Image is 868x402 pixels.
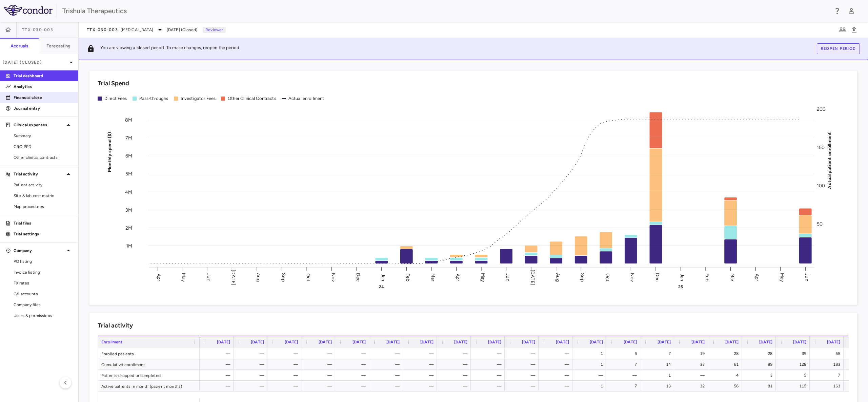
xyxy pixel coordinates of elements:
span: [DATE] (Closed) [167,27,197,33]
span: FX rates [14,280,73,286]
div: — [511,359,535,370]
p: Clinical expenses [14,122,64,128]
div: 7 [816,370,840,381]
span: PO listing [14,258,73,265]
text: 25 [678,284,683,289]
span: [DATE] [386,340,400,344]
text: May [480,273,486,282]
text: Oct [605,273,610,281]
div: — [443,370,467,381]
div: 1 [579,359,603,370]
div: 4 [714,370,739,381]
div: — [341,381,366,392]
text: Jan [679,273,685,281]
div: — [274,348,298,359]
span: Users & permissions [14,313,73,319]
tspan: Actual patient enrollment [827,132,832,189]
img: logo-full-BYUhSk78.svg [4,5,53,16]
div: — [443,348,467,359]
span: [DATE] [217,340,230,344]
tspan: 4M [125,189,132,195]
p: Journal entry [14,105,73,111]
div: — [409,348,433,359]
div: 55 [816,348,840,359]
div: — [545,381,569,392]
span: [DATE] [624,340,637,344]
text: Jan [380,273,386,281]
span: [DATE] [793,340,806,344]
div: 3 [748,370,772,381]
div: — [409,359,433,370]
div: — [240,381,264,392]
div: — [511,370,535,381]
span: [DATE] [556,340,569,344]
div: 1 [579,381,603,392]
h6: Accruals [11,43,28,49]
text: Jun [804,273,810,281]
p: Trial dashboard [14,73,73,79]
div: — [375,381,400,392]
div: — [409,370,433,381]
div: — [206,348,230,359]
div: 1 [579,348,603,359]
span: [DATE] [522,340,535,344]
span: [DATE] [658,340,671,344]
span: [DATE] [488,340,501,344]
div: — [274,370,298,381]
tspan: 6M [125,153,132,159]
span: Patient activity [14,182,73,188]
text: Dec [355,273,361,281]
span: Company files [14,302,73,308]
tspan: 100 [817,183,825,189]
p: Company [14,248,64,254]
div: 19 [680,348,705,359]
tspan: 150 [817,145,825,150]
div: — [341,370,366,381]
p: Trial files [14,220,73,226]
div: — [307,359,332,370]
span: [DATE] [420,340,433,344]
div: — [477,381,501,392]
div: 163 [816,381,840,392]
div: — [443,359,467,370]
div: — [341,359,366,370]
div: Other Clinical Contracts [228,96,276,102]
span: [DATE] [827,340,840,344]
text: Aug [256,273,261,281]
button: Reopen period [817,43,860,54]
div: — [206,370,230,381]
tspan: 7M [125,135,132,141]
div: 1 [646,370,671,381]
div: — [307,381,332,392]
div: 5 [782,370,806,381]
div: 81 [748,381,772,392]
div: 56 [714,381,739,392]
div: 7 [646,348,671,359]
text: Mar [729,273,735,281]
div: 183 [816,359,840,370]
span: TTX-030-003 [22,27,53,33]
text: [DATE] [230,270,236,285]
div: — [240,359,264,370]
text: Feb [405,273,411,281]
span: CRO PPD [14,144,73,150]
div: 28 [748,348,772,359]
span: [DATE] [691,340,705,344]
p: Analytics [14,84,73,90]
div: — [240,348,264,359]
span: [DATE] [319,340,332,344]
text: Jun [505,273,511,281]
span: Site & lab cost matrix [14,193,73,199]
text: Oct [305,273,311,281]
div: Active patients in month (patient months) [98,381,200,391]
div: — [206,359,230,370]
div: 13 [646,381,671,392]
div: Pass-throughs [139,96,168,102]
p: Trial settings [14,231,73,237]
span: [DATE] [251,340,264,344]
div: — [307,370,332,381]
div: Trishula Therapeutics [62,6,829,16]
div: — [274,359,298,370]
text: Apr [156,273,162,281]
span: [MEDICAL_DATA] [121,27,153,33]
